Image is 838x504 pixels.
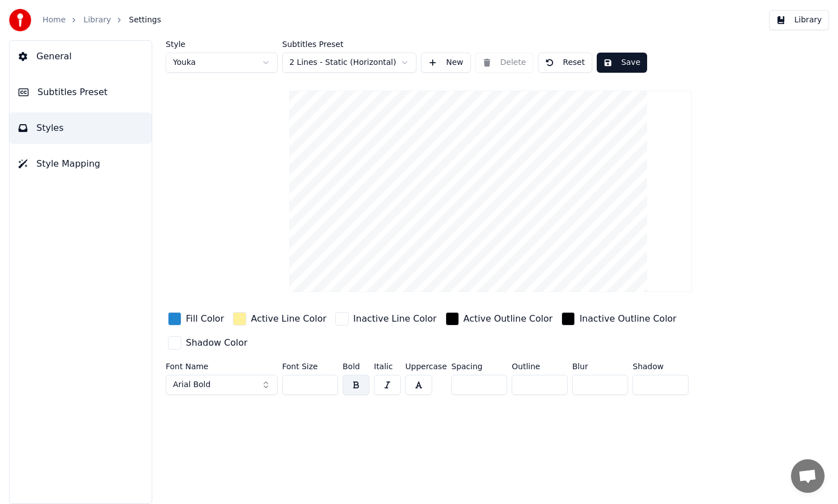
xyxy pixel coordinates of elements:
[43,15,161,26] nav: breadcrumb
[579,312,676,326] div: Inactive Outline Color
[9,9,31,31] img: youka
[512,362,568,370] label: Outline
[166,334,250,352] button: Shadow Color
[353,312,437,326] div: Inactive Line Color
[10,77,152,108] button: Subtitles Preset
[231,310,329,328] button: Active Line Color
[10,41,152,72] button: General
[166,40,278,48] label: Style
[186,312,224,326] div: Fill Color
[572,362,628,370] label: Blur
[421,53,471,73] button: New
[769,10,829,30] button: Library
[343,362,369,370] label: Bold
[282,362,338,370] label: Font Size
[451,362,507,370] label: Spacing
[166,362,278,370] label: Font Name
[597,53,647,73] button: Save
[633,362,689,370] label: Shadow
[791,459,825,493] div: Open de chat
[186,336,247,350] div: Shadow Color
[374,362,401,370] label: Italic
[36,121,64,135] span: Styles
[464,312,553,326] div: Active Outline Color
[10,148,152,180] button: Style Mapping
[443,310,555,328] button: Active Outline Color
[83,15,111,26] a: Library
[166,310,226,328] button: Fill Color
[282,40,416,48] label: Subtitles Preset
[129,15,161,26] span: Settings
[173,379,210,390] span: Arial Bold
[38,86,107,99] span: Subtitles Preset
[333,310,439,328] button: Inactive Line Color
[405,362,447,370] label: Uppercase
[36,157,100,171] span: Style Mapping
[36,50,72,63] span: General
[559,310,678,328] button: Inactive Outline Color
[251,312,326,326] div: Active Line Color
[10,112,152,144] button: Styles
[538,53,592,73] button: Reset
[43,15,65,26] a: Home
